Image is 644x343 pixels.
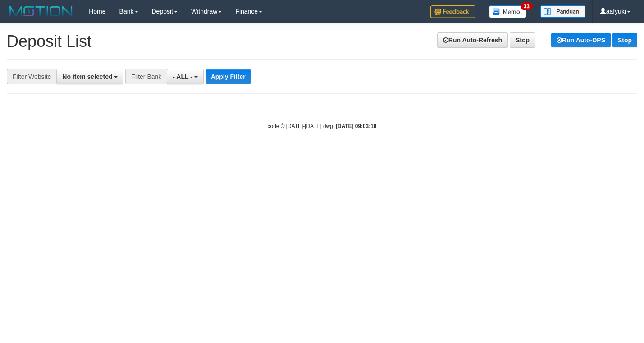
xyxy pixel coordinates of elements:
img: Button%20Memo.svg [489,5,527,18]
a: Stop [510,32,535,48]
img: Feedback.jpg [430,5,475,18]
img: panduan.png [540,5,585,18]
h1: Deposit List [7,32,637,50]
a: Run Auto-Refresh [437,32,508,48]
button: - ALL - [167,69,203,84]
strong: [DATE] 09:03:18 [336,123,376,129]
span: No item selected [62,73,112,80]
img: MOTION_logo.png [7,5,75,18]
a: Stop [612,33,637,47]
span: 33 [521,2,533,10]
button: No item selected [56,69,123,84]
div: Filter Website [7,69,56,84]
div: Filter Bank [125,69,167,84]
small: code © [DATE]-[DATE] dwg | [268,123,377,129]
button: Apply Filter [206,69,251,84]
span: - ALL - [173,73,192,80]
a: Run Auto-DPS [551,33,611,47]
